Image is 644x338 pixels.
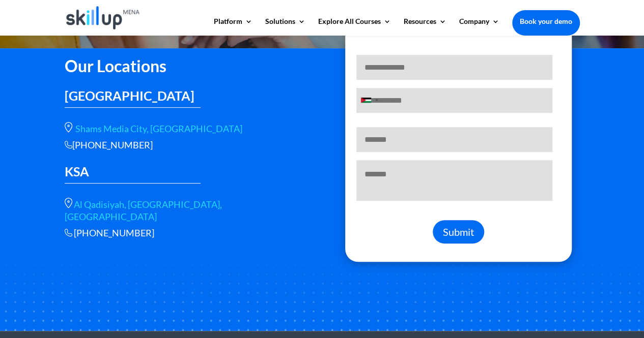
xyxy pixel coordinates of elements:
[474,228,644,338] iframe: Chat Widget
[443,226,474,238] span: Submit
[459,18,499,35] a: Company
[512,10,580,33] a: Book your demo
[74,227,154,238] a: Call phone number +966 56 566 9461
[265,18,305,35] a: Solutions
[65,139,308,151] div: [PHONE_NUMBER]
[65,199,222,222] a: Al Qadisiyah, [GEOGRAPHIC_DATA], [GEOGRAPHIC_DATA]
[66,6,140,29] img: Skillup Mena
[75,123,242,134] a: Shams Media City, [GEOGRAPHIC_DATA]
[65,56,166,76] span: Our Locations
[357,88,381,112] div: Selected country
[433,220,484,243] button: Submit
[318,18,391,35] a: Explore All Courses
[65,89,201,107] h3: [GEOGRAPHIC_DATA]
[404,18,446,35] a: Resources
[65,164,89,179] span: KSA
[214,18,253,35] a: Platform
